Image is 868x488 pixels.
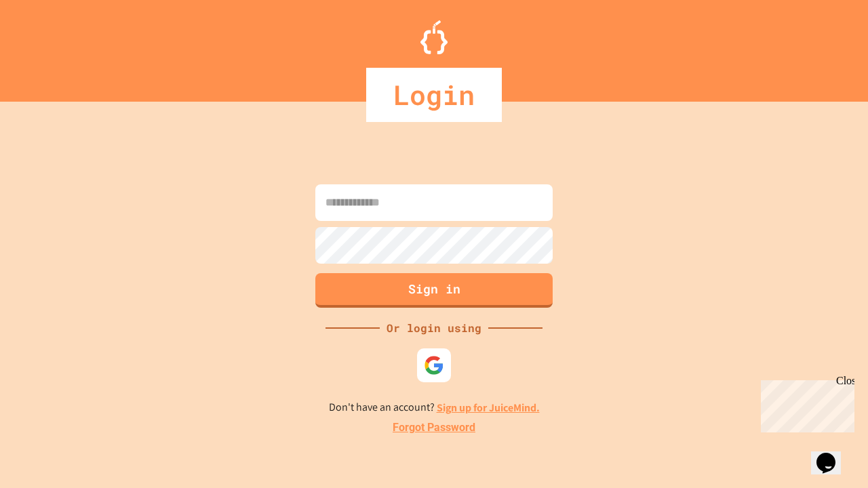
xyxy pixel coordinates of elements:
img: Logo.svg [420,20,448,54]
div: Chat with us now!Close [5,5,94,86]
div: Login [366,68,502,122]
div: Or login using [380,320,488,336]
a: Forgot Password [393,420,475,436]
img: google-icon.svg [424,355,444,375]
p: Don't have an account? [329,399,540,416]
a: Sign up for JuiceMind. [437,401,540,415]
iframe: chat widget [755,375,854,432]
button: Sign in [315,273,553,308]
iframe: chat widget [811,434,854,474]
